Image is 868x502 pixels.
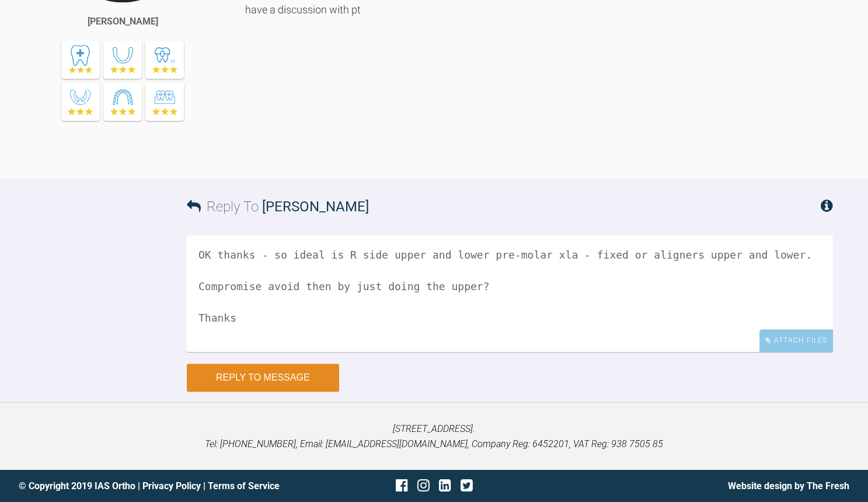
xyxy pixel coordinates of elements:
[728,480,849,491] a: Website design by The Fresh
[262,198,369,215] span: [PERSON_NAME]
[187,196,369,218] h3: Reply To
[142,480,201,491] a: Privacy Policy
[19,421,849,451] p: [STREET_ADDRESS]. Tel: [PHONE_NUMBER], Email: [EMAIL_ADDRESS][DOMAIN_NAME], Company Reg: 6452201,...
[759,329,833,352] div: Attach Files
[19,479,295,494] div: © Copyright 2019 IAS Ortho | |
[88,14,158,29] div: [PERSON_NAME]
[187,364,339,392] button: Reply to Message
[187,235,833,352] textarea: OK thanks - so ideal is R side upper and lower pre-molar xla - fixed or aligners upper and lower....
[208,480,280,491] a: Terms of Service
